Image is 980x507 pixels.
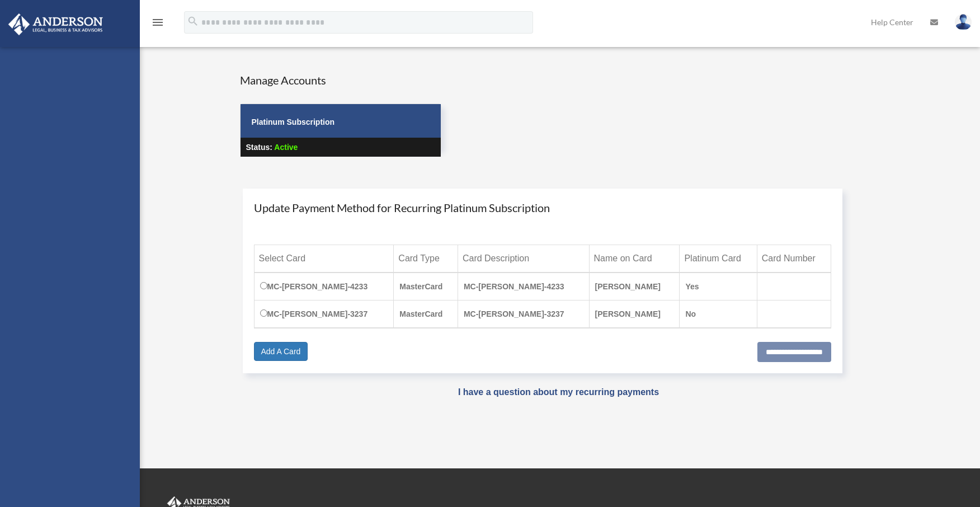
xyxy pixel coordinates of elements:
[458,300,589,328] td: MC-[PERSON_NAME]-3237
[680,245,757,273] th: Platinum Card
[458,387,659,397] a: I have a question about my recurring payments
[394,273,458,301] td: MasterCard
[151,20,164,29] a: menu
[254,342,308,361] a: Add A Card
[458,273,589,301] td: MC-[PERSON_NAME]-4233
[394,300,458,328] td: MasterCard
[151,16,164,29] i: menu
[680,273,757,301] td: Yes
[757,245,831,273] th: Card Number
[589,273,680,301] td: [PERSON_NAME]
[252,118,335,126] strong: Platinum Subscription
[955,14,972,30] img: User Pic
[254,200,832,215] h4: Update Payment Method for Recurring Platinum Subscription
[589,245,680,273] th: Name on Card
[187,15,199,27] i: search
[680,300,757,328] td: No
[5,13,106,35] img: Anderson Advisors Platinum Portal
[394,245,458,273] th: Card Type
[240,72,441,88] h4: Manage Accounts
[589,300,680,328] td: [PERSON_NAME]
[254,273,394,301] td: MC-[PERSON_NAME]-4233
[246,143,272,152] strong: Status:
[254,300,394,328] td: MC-[PERSON_NAME]-3237
[274,143,298,152] span: Active
[254,245,394,273] th: Select Card
[458,245,589,273] th: Card Description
